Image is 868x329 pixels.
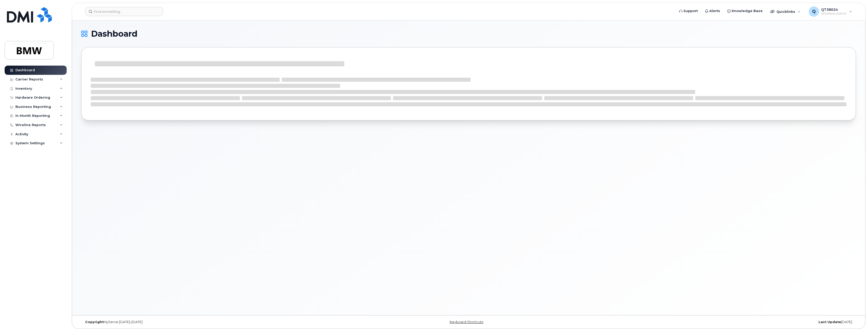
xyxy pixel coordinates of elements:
div: [DATE] [598,320,856,324]
strong: Last Update [819,320,841,324]
span: Dashboard [91,30,137,38]
a: Keyboard Shortcuts [450,320,483,324]
strong: Copyright [85,320,104,324]
div: MyServe [DATE]–[DATE] [81,320,339,324]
